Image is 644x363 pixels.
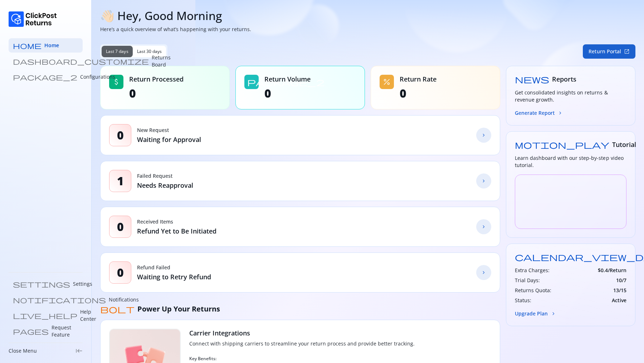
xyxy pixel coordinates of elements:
span: chevron_forward [481,132,487,138]
p: Here’s a quick overview of what’s happening with your returns. [100,26,635,33]
a: pages Request Feature [9,324,83,338]
a: chevron_forward [476,173,491,188]
span: chevron_forward [481,224,487,230]
span: keyboard_tab_rtl [75,347,83,354]
div: Close Menukeyboard_tab_rtl [9,347,83,354]
a: home Home [9,38,83,53]
span: Active [612,297,626,304]
button: Last 7 days [102,46,133,57]
button: Generate Reportchevron_forward [515,109,563,117]
span: Last 30 days [137,49,162,54]
button: Upgrade Planchevron_forward [515,310,556,317]
span: notifications [13,296,106,303]
h3: Trial Days: [515,277,540,284]
span: chevron_forward [481,178,487,184]
p: Refund Yet to Be Initiated [137,227,216,235]
button: Last 30 days [133,46,166,57]
h3: Extra Charges: [515,267,550,274]
span: package_2 [247,78,325,86]
span: dashboard_customize [13,58,149,65]
p: Refund Failed [137,264,211,271]
span: Reports [552,75,576,83]
span: Power Up Your Returns [137,304,220,314]
span: pages [13,328,49,335]
span: package_2 [13,73,77,80]
span: 0 [129,86,184,100]
h3: Get consolidated insights on returns & revenue growth. [515,89,626,103]
p: Returns Board [152,54,171,68]
p: Waiting for Approval [137,135,201,144]
span: Last 7 days [106,49,128,54]
span: Tutorial [612,140,636,149]
p: Key Benefits: [189,356,415,362]
a: live_help Help Center [9,308,83,323]
p: Received Items [137,218,216,225]
span: news [515,75,549,83]
span: Return Volume [264,75,311,83]
p: Configurations [80,73,115,80]
span: settings [13,280,70,288]
span: attach_money [112,78,121,86]
a: settings Settings [9,277,83,291]
span: Home [44,42,59,49]
h3: Carrier Integrations [189,329,415,337]
span: chevron_forward [551,311,556,317]
span: 0 [117,265,124,280]
span: percent [382,78,391,86]
a: dashboard_customize Returns Board [9,54,83,68]
span: live_help [13,312,77,319]
span: Return Rate [400,75,436,83]
p: Close Menu [9,347,37,354]
h3: Status: [515,297,531,304]
a: chevron_forward [476,265,491,280]
button: Return Portalopen_in_new [583,44,635,59]
span: 0 [117,128,124,142]
p: Settings [73,280,92,288]
span: bolt [100,305,135,313]
span: 0 [400,86,436,100]
p: Waiting to Retry Refund [137,273,211,281]
img: Logo [9,11,57,27]
span: 10 / 7 [616,277,626,284]
span: open_in_new [624,49,630,54]
h3: Returns Quota: [515,287,551,294]
span: $ 0.4 /Return [598,267,626,274]
iframe: YouTube video player [515,175,626,229]
p: New Request [137,127,201,134]
span: chevron_forward [481,270,487,275]
p: Failed Request [137,172,193,180]
span: 0 [264,86,311,100]
a: notifications Notifications [9,293,83,307]
span: 0 [117,220,124,234]
p: Connect with shipping carriers to streamline your return process and provide better tracking. [189,340,415,347]
a: chevron_forward [476,128,491,143]
p: Request Feature [52,324,78,338]
p: Notifications [109,296,139,303]
span: chevron_forward [557,110,563,116]
span: 13 / 15 [613,287,626,294]
span: Return Processed [129,75,184,83]
span: 1 [117,174,124,188]
span: motion_play [515,140,609,149]
h3: Learn dashboard with our step-by-step video tutorial. [515,154,626,169]
p: Help Center [80,308,96,323]
h1: 👋🏻 Hey, Good Morning [100,9,635,23]
a: chevron_forward [476,219,491,234]
p: Needs Reapproval [137,181,193,190]
a: package_2 Configurations [9,70,83,84]
span: home [13,42,42,49]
